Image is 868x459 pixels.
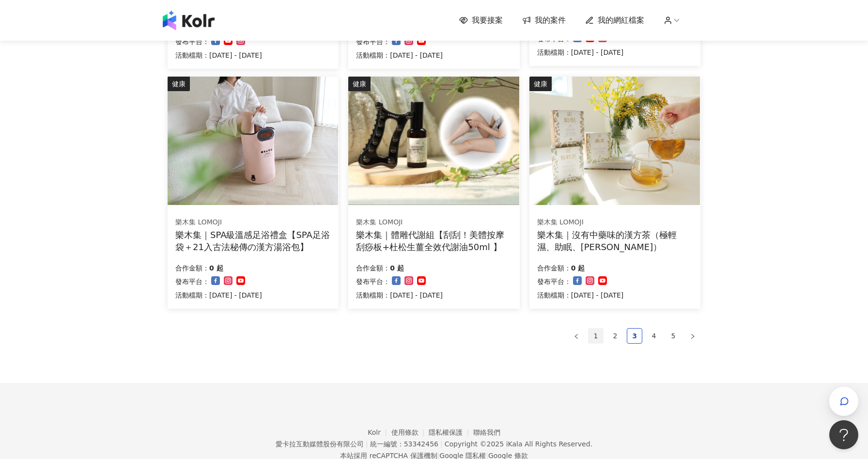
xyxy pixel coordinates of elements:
[175,276,209,287] p: 發布平台：
[175,289,262,301] p: 活動檔期：[DATE] - [DATE]
[627,328,642,344] li: 3
[537,47,624,58] p: 活動檔期：[DATE] - [DATE]
[368,428,391,436] a: Kolr
[506,440,523,448] a: iKala
[356,289,443,301] p: 活動檔期：[DATE] - [DATE]
[348,77,371,91] div: 健康
[276,440,364,448] div: 愛卡拉互動媒體股份有限公司
[589,329,603,343] a: 1
[598,15,644,26] span: 我的網紅檔案
[829,420,858,449] iframe: Help Scout Beacon - Open
[585,15,644,26] a: 我的網紅檔案
[370,440,438,448] div: 統一編號：53342456
[175,36,209,47] p: 發布平台：
[588,328,604,344] li: 1
[573,333,579,339] span: left
[440,440,443,448] span: |
[348,77,519,205] img: 體雕代謝組【刮刮！美體按摩刮痧板+杜松生薑全效代謝油50ml 】
[356,49,443,61] p: 活動檔期：[DATE] - [DATE]
[163,11,215,30] img: logo
[390,262,404,274] p: 0 起
[529,77,700,205] img: 樂木集｜沒有中藥味的漢方茶（極輕濕、助眠、亮妍）
[522,15,566,26] a: 我的案件
[175,49,262,61] p: 活動檔期：[DATE] - [DATE]
[356,262,390,274] p: 合作金額：
[647,329,661,343] a: 4
[537,218,692,227] div: 樂木集 LOMOJI
[535,15,566,26] span: 我的案件
[685,328,700,344] button: right
[537,289,624,301] p: 活動檔期：[DATE] - [DATE]
[473,428,500,436] a: 聯絡我們
[168,77,190,91] div: 健康
[356,276,390,287] p: 發布平台：
[429,428,473,436] a: 隱私權保護
[569,328,584,344] li: Previous Page
[366,440,368,448] span: |
[459,15,503,26] a: 我要接案
[175,229,331,253] div: 樂木集｜SPA級溫感足浴禮盒【SPA足浴袋＋21入古法秘傳の漢方湯浴包】
[445,440,592,448] div: Copyright © 2025 All Rights Reserved.
[690,333,696,339] span: right
[608,329,622,343] a: 2
[537,276,571,287] p: 發布平台：
[646,328,662,344] li: 4
[175,218,330,227] div: 樂木集 LOMOJI
[391,428,429,436] a: 使用條款
[472,15,503,26] span: 我要接案
[571,262,585,274] p: 0 起
[537,229,693,253] div: 樂木集｜沒有中藥味的漢方茶（極輕濕、助眠、[PERSON_NAME]）
[537,262,571,274] p: 合作金額：
[666,329,681,343] a: 5
[356,36,390,47] p: 發布平台：
[168,77,338,205] img: SPA級溫感足浴禮盒【SPA足浴袋＋21入古法秘傳の漢方湯浴包】
[607,328,623,344] li: 2
[685,328,700,344] li: Next Page
[529,77,552,91] div: 健康
[569,328,584,344] button: left
[627,329,642,343] a: 3
[175,262,209,274] p: 合作金額：
[356,218,511,227] div: 樂木集 LOMOJI
[356,229,511,253] div: 樂木集｜體雕代謝組【刮刮！美體按摩刮痧板+杜松生薑全效代謝油50ml 】
[666,328,681,344] li: 5
[209,262,223,274] p: 0 起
